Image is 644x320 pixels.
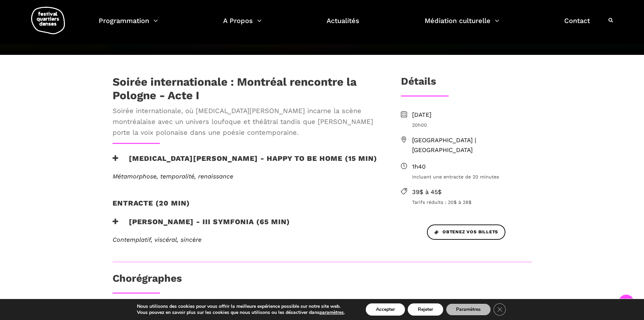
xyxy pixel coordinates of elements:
p: Vous pouvez en savoir plus sur les cookies que nous utilisons ou les désactiver dans . [137,310,345,316]
span: 20h00 [412,121,532,129]
a: Obtenez vos billets [427,225,505,240]
p: Nous utilisons des cookies pour vous offrir la meilleure expérience possible sur notre site web. [137,303,345,310]
a: Contact [564,15,590,35]
span: 39$ à 45$ [412,187,532,197]
h2: Entracte (20 min) [113,199,190,216]
h1: Soirée internationale : Montréal rencontre la Pologne - Acte I [113,75,379,102]
a: Programmation [99,15,158,35]
h3: Chorégraphes [113,272,182,289]
span: Soirée internationale, où [MEDICAL_DATA][PERSON_NAME] incarne la scène montréalaise avec un unive... [113,105,379,138]
span: [DATE] [412,110,532,120]
button: paramètres [319,310,344,316]
a: Médiation culturelle [425,15,499,35]
button: Accepter [366,303,405,316]
span: 1h40 [412,162,532,172]
button: Paramètres [446,303,491,316]
span: Incluant une entracte de 20 minutes [412,173,532,180]
a: A Propos [223,15,262,35]
span: Tarifs réduits : 20$ à 28$ [412,198,532,206]
h3: [PERSON_NAME] - III Symfonia (65 min) [113,217,290,234]
h3: Détails [401,75,436,92]
a: Actualités [327,15,359,35]
img: logo-fqd-med [31,7,65,34]
span: Obtenez vos billets [434,229,498,236]
h3: [MEDICAL_DATA][PERSON_NAME] - Happy to be home (15 min) [113,154,377,171]
span: Contemplatif, viscéral, sincère [113,236,201,243]
span: [GEOGRAPHIC_DATA] | [GEOGRAPHIC_DATA] [412,135,532,155]
button: Close GDPR Cookie Banner [494,303,506,316]
button: Rejeter [408,303,443,316]
span: Métamorphose, temporalité, renaissance [113,173,233,180]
